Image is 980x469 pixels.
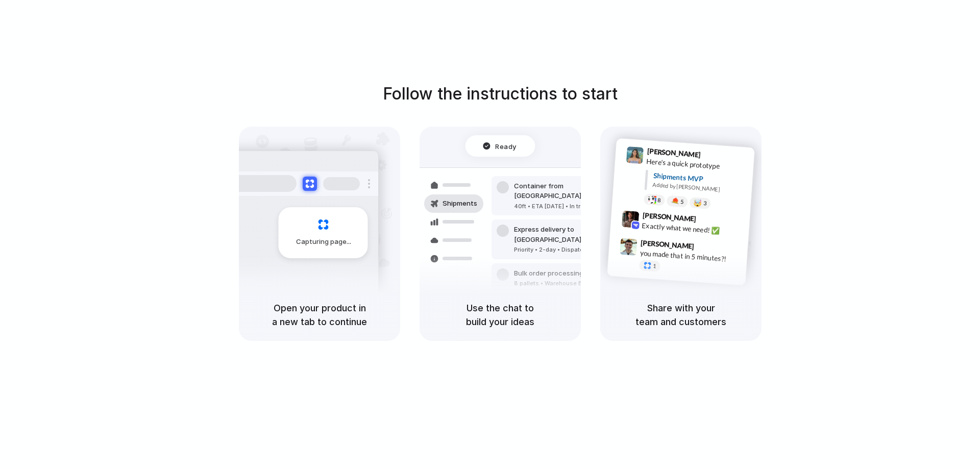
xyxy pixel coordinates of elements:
[642,220,744,237] div: Exactly what we need! ✅
[443,199,477,209] span: Shipments
[657,197,661,203] span: 8
[647,145,701,160] span: [PERSON_NAME]
[432,301,569,329] h5: Use the chat to build your ideas
[646,156,748,173] div: Here's a quick prototype
[699,214,720,227] span: 9:42 AM
[652,180,746,195] div: Added by [PERSON_NAME]
[383,82,618,106] h1: Follow the instructions to start
[703,200,707,206] span: 3
[514,225,624,244] div: Express delivery to [GEOGRAPHIC_DATA]
[251,301,388,329] h5: Open your product in a new tab to continue
[612,301,749,329] h5: Share with your team and customers
[641,237,695,252] span: [PERSON_NAME]
[653,263,656,268] span: 1
[514,181,624,201] div: Container from [GEOGRAPHIC_DATA]
[640,248,742,265] div: you made that in 5 minutes?!
[514,279,609,288] div: 8 pallets • Warehouse B • Packed
[680,199,684,204] span: 5
[653,170,747,187] div: Shipments MVP
[704,150,725,162] span: 9:41 AM
[697,242,718,254] span: 9:47 AM
[694,199,702,207] div: 🤯
[514,245,624,254] div: Priority • 2-day • Dispatched
[496,141,517,151] span: Ready
[514,268,609,279] div: Bulk order processing
[514,202,624,211] div: 40ft • ETA [DATE] • In transit
[642,209,696,224] span: [PERSON_NAME]
[296,237,353,247] span: Capturing page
